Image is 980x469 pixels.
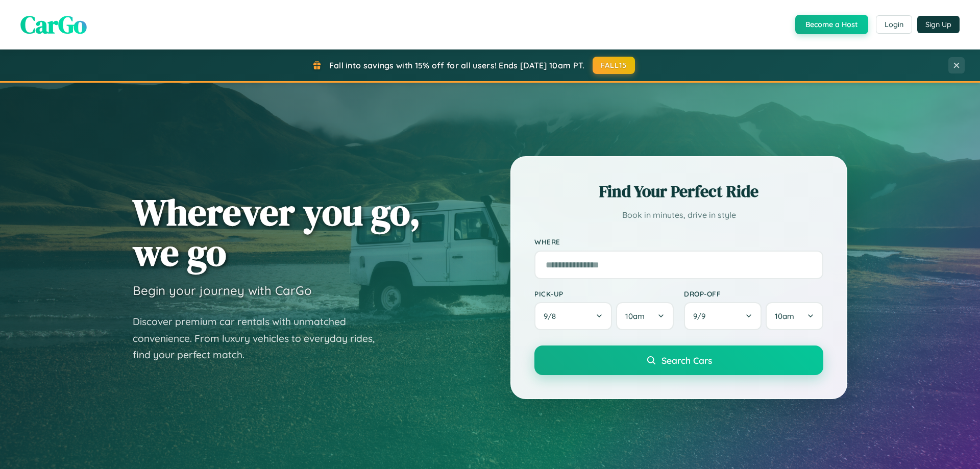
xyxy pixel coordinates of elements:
[661,355,712,366] span: Search Cars
[593,57,635,74] button: FALL15
[775,311,794,321] span: 10am
[766,302,823,330] button: 10am
[133,192,421,273] h1: Wherever you go, we go
[795,15,868,34] button: Become a Host
[684,302,762,330] button: 9/9
[534,345,823,375] button: Search Cars
[133,313,388,363] p: Discover premium car rentals with unmatched convenience. From luxury vehicles to everyday rides, ...
[20,8,87,41] span: CarGo
[534,238,823,246] label: Where
[917,16,960,33] button: Sign Up
[329,60,585,70] span: Fall into savings with 15% off for all users! Ends [DATE] 10am PT.
[625,311,645,321] span: 10am
[616,302,674,330] button: 10am
[534,180,823,203] h2: Find Your Perfect Ride
[534,302,612,330] button: 9/8
[534,289,674,298] label: Pick-up
[133,283,312,298] h3: Begin your journey with CarGo
[534,208,823,223] p: Book in minutes, drive in style
[876,15,912,34] button: Login
[544,311,561,321] span: 9 / 8
[693,311,710,321] span: 9 / 9
[684,289,823,298] label: Drop-off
